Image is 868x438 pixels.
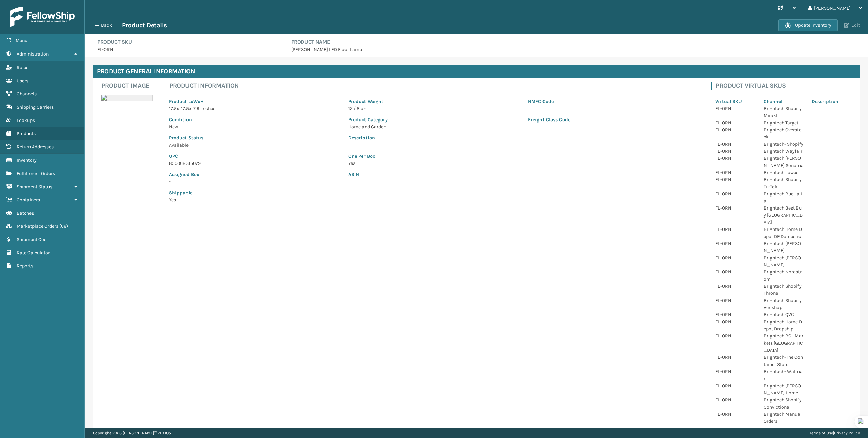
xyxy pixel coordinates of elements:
[169,82,703,90] h4: Product Information
[715,240,755,247] p: FL-ORN
[17,237,48,242] span: Shipment Cost
[764,119,804,126] p: Brightech Target
[17,197,40,203] span: Containers
[764,98,804,105] p: Channel
[101,95,153,101] img: 51104088640_40f294f443_o-scaled-700x700.jpg
[715,297,755,304] p: FL-ORN
[348,134,699,141] p: Description
[17,184,52,190] span: Shipment Status
[17,157,37,163] span: Inventory
[348,153,699,160] p: One Per Box
[778,19,838,31] button: Update Inventory
[97,38,279,46] h4: Product SKU
[17,78,28,84] span: Users
[764,240,804,254] p: Brightech [PERSON_NAME]
[715,176,755,183] p: FL-ORN
[764,140,804,148] p: Brightech- Shopify
[715,254,755,261] p: FL-ORN
[715,155,755,162] p: FL-ORN
[201,106,215,111] span: Inches
[764,254,804,268] p: Brightech [PERSON_NAME]
[716,82,856,90] h4: Product Virtual SKUs
[715,368,755,375] p: FL-ORN
[764,354,804,368] p: Brightech-The Container Store
[715,382,755,389] p: FL-ORN
[764,382,804,396] p: Brightech [PERSON_NAME] Home
[764,126,804,140] p: Brightech Overstock
[17,104,54,110] span: Shipping Carriers
[17,250,50,256] span: Rate Calculator
[715,98,755,105] p: Virtual SKU
[17,51,49,57] span: Administration
[348,98,519,105] p: Product Weight
[17,263,33,269] span: Reports
[764,169,804,176] p: Brightech Lowes
[348,123,519,130] p: Home and Garden
[169,189,340,196] p: Shippable
[169,178,340,185] p: -
[715,204,755,212] p: FL-ORN
[16,38,27,43] span: Menu
[764,283,804,297] p: Brightech Shopify Throne
[17,91,37,97] span: Channels
[17,65,28,70] span: Roles
[715,396,755,403] p: FL-ORN
[715,354,755,361] p: FL-ORN
[10,7,75,27] img: logo
[528,98,699,105] p: NMFC Code
[764,411,804,425] p: Brightech Manual Orders
[291,46,860,53] p: [PERSON_NAME] LED Floor Lamp
[17,223,58,229] span: Marketplace Orders
[764,190,804,204] p: Brightech Rue La La
[715,126,755,133] p: FL-ORN
[169,141,340,149] p: Available
[169,106,179,111] span: 17.5 x
[528,116,699,123] p: Freight Class Code
[348,106,366,111] span: 12 / 8 oz
[764,318,804,332] p: Brightech Home Depot Dropship
[169,134,340,141] p: Product Status
[169,196,340,203] p: Yes
[101,82,157,90] h4: Product Image
[764,311,804,318] p: Brightech QVC
[17,131,36,136] span: Products
[764,268,804,283] p: Brightech Nordstrom
[17,171,55,176] span: Fulfillment Orders
[715,332,755,340] p: FL-ORN
[93,428,171,438] p: Copyright 2023 [PERSON_NAME]™ v 1.0.185
[764,226,804,240] p: Brightech Home Depot DF Domestic
[91,22,122,28] button: Back
[715,105,755,112] p: FL-ORN
[169,98,340,105] p: Product LxWxH
[764,148,804,155] p: Brightech Wayfair
[97,46,279,53] p: FL-ORN
[834,431,860,435] a: Privacy Policy
[715,318,755,325] p: FL-ORN
[59,223,68,229] span: ( 66 )
[812,98,852,105] p: Description
[348,116,519,123] p: Product Category
[291,38,860,46] h4: Product Name
[842,22,862,28] button: Edit
[17,117,35,123] span: Lookups
[715,148,755,155] p: FL-ORN
[764,332,804,354] p: Brightech RCL Markets [GEOGRAPHIC_DATA]
[715,119,755,126] p: FL-ORN
[764,105,804,119] p: Brightech Shopify Mirakl
[810,428,860,438] div: |
[715,169,755,176] p: FL-ORN
[169,153,340,160] p: UPC
[17,210,34,216] span: Batches
[764,297,804,311] p: Brightech Shopify Verishop
[181,106,191,111] span: 17.5 x
[715,190,755,197] p: FL-ORN
[764,204,804,226] p: Brightech Best Buy [GEOGRAPHIC_DATA]
[122,21,167,29] h3: Product Details
[169,171,340,178] p: Assigned Box
[17,144,54,150] span: Return Addresses
[715,283,755,290] p: FL-ORN
[810,431,833,435] a: Terms of Use
[715,311,755,318] p: FL-ORN
[193,106,199,111] span: 7.9
[93,65,860,78] h4: Product General Information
